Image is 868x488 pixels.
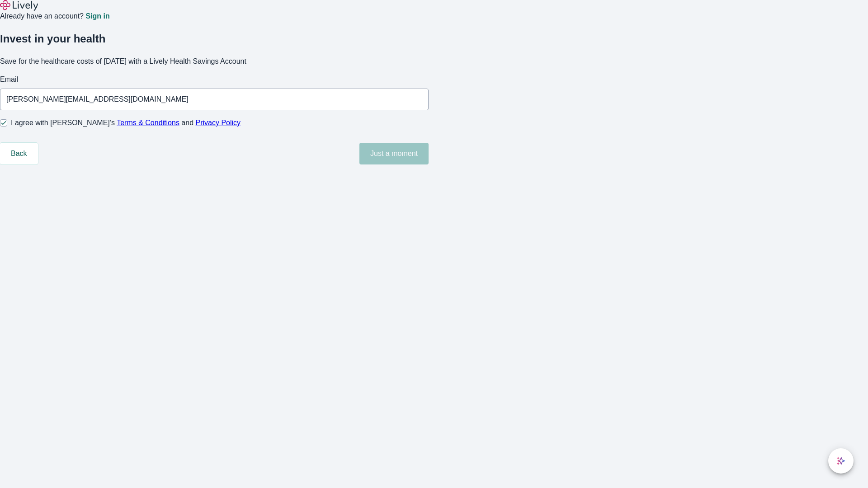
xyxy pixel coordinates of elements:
[11,117,241,128] span: I agree with [PERSON_NAME]’s and
[828,448,854,474] button: chat
[196,119,241,127] a: Privacy Policy
[117,119,179,127] a: Terms & Conditions
[836,456,845,465] svg: Lively AI Assistant
[85,13,109,20] a: Sign in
